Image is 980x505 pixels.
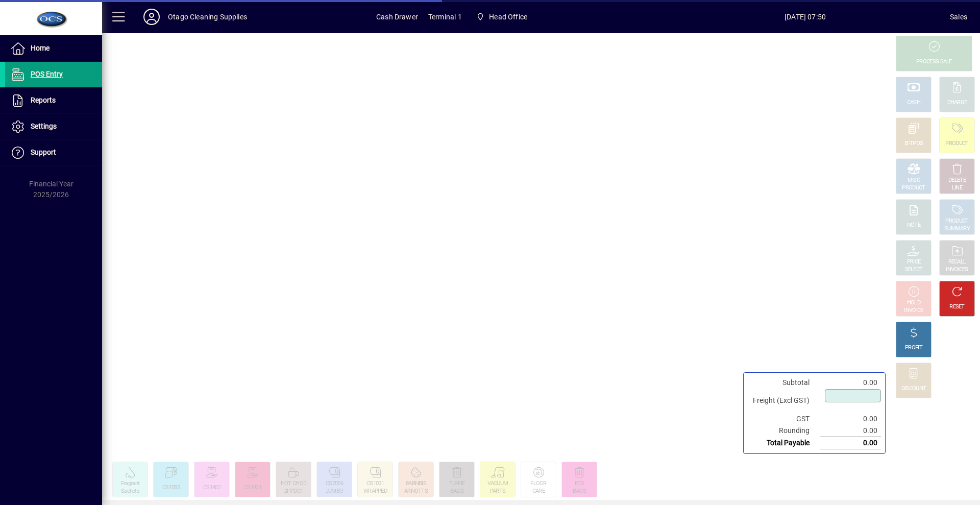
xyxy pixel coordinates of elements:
span: Head Office [472,8,531,26]
div: INVOICE [904,307,923,315]
td: 0.00 [820,425,881,437]
div: BAGS [450,488,463,495]
div: LINE [952,184,962,192]
div: CARE [532,488,545,495]
div: PROFIT [905,344,922,352]
div: PRODUCT [902,184,925,192]
a: Support [5,140,102,165]
div: NOTE [907,222,920,229]
div: Fragrant [121,480,139,488]
div: Sales [950,9,967,25]
div: CS1055 [162,484,180,492]
div: PARTS [490,488,506,495]
td: Rounding [748,425,820,437]
div: RESET [949,303,965,311]
span: Reports [31,96,56,104]
div: TUFFIE [449,480,465,488]
span: Settings [31,122,57,130]
div: BAGS [573,488,586,495]
div: SUMMARY [944,225,970,233]
div: Sachets [121,488,139,495]
div: RECALL [948,258,966,266]
div: INVOICES [946,266,968,274]
td: Freight (Excl GST) [748,389,820,413]
span: [DATE] 07:50 [660,9,950,25]
div: JUMBO [326,488,344,495]
td: 0.00 [820,413,881,425]
div: CS1421 [244,484,261,492]
a: Reports [5,88,102,113]
div: HOT CHOC [281,480,306,488]
div: VACUUM [487,480,508,488]
div: PRICE [907,258,921,266]
div: MISC [908,177,920,184]
div: ARNOTTS [404,488,428,495]
div: DISCOUNT [901,385,926,393]
div: CS7006 [326,480,343,488]
div: FLOOR [530,480,547,488]
div: HOLD [907,299,920,307]
div: 2HPDC1 [284,488,303,495]
span: Head Office [489,9,527,25]
div: DELETE [948,177,966,184]
td: Total Payable [748,437,820,449]
div: CS1001 [366,480,384,488]
span: Cash Drawer [376,9,418,25]
div: EFTPOS [904,140,923,148]
div: ECO [575,480,584,488]
div: PRODUCT [945,218,968,225]
td: Subtotal [748,377,820,389]
div: CHARGE [947,99,967,107]
a: Home [5,36,102,61]
div: PRODUCT [945,140,968,148]
div: SELECT [905,266,923,274]
div: CASH [907,99,920,107]
div: PROCESS SALE [916,58,952,66]
span: Support [31,148,56,156]
div: CS1402 [203,484,220,492]
td: GST [748,413,820,425]
span: Home [31,44,50,52]
td: 0.00 [820,437,881,449]
span: POS Entry [31,70,63,78]
td: 0.00 [820,377,881,389]
span: Terminal 1 [428,9,462,25]
div: 8ARNBIS [406,480,426,488]
button: Profile [135,8,168,26]
div: Otago Cleaning Supplies [168,9,247,25]
a: Settings [5,114,102,139]
div: WRAPPED [363,488,387,495]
